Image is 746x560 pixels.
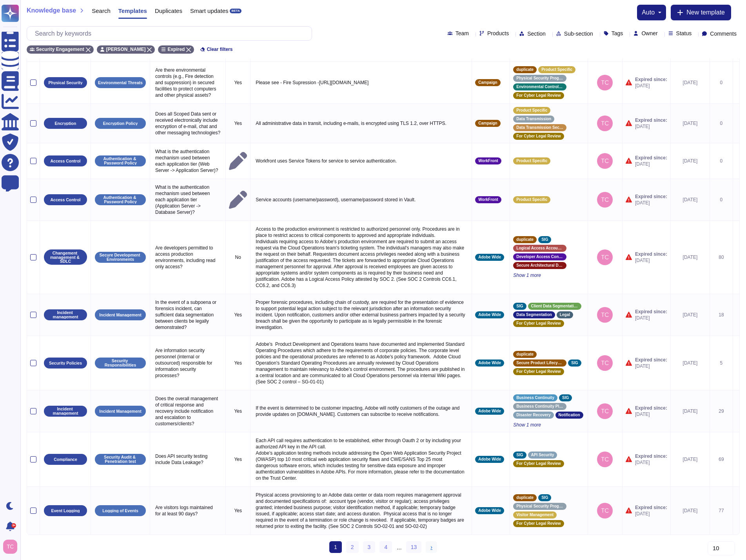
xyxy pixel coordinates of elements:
span: Show 1 more [513,272,584,278]
a: 2 [346,541,359,553]
span: Client Data Segmentation [531,304,578,308]
p: Each API call requires authentication to be established, either through Oauth 2 or by including y... [254,435,468,483]
p: Access Control [50,159,80,163]
span: Product Specific [516,108,547,112]
p: Changement management & SDLC [47,251,84,264]
span: For Cyber Legal Review [516,462,561,466]
span: Team [456,31,469,36]
button: auto [642,9,661,16]
div: 9+ [11,523,16,528]
div: [DATE] [674,197,706,203]
span: SIG [562,396,569,400]
p: Please see - Fire Supression -[URL][DOMAIN_NAME] [254,78,468,88]
span: [DATE] [635,200,667,206]
span: Owner [641,31,657,36]
p: Yes [229,120,247,126]
span: Expired since: [635,155,667,161]
p: Incident Management [99,409,141,414]
p: Event Logging [51,509,80,513]
span: duplicate [516,238,534,242]
p: Proper forensic procedures, including chain of custody, are required for the presentation of evid... [254,297,468,332]
a: 13 [406,541,422,553]
span: duplicate [516,68,534,72]
p: Physical access provisioning to an Adobe data center or data room requires management approval an... [254,490,468,531]
span: Duplicates [155,8,182,14]
span: Expired since: [635,76,667,83]
span: For Cyber Legal Review [516,370,561,374]
p: Security Audit & Penetration test [98,455,143,463]
span: [DATE] [635,363,667,369]
span: Legal [560,313,570,317]
div: 0 [713,197,730,203]
p: If the event is determined to be customer impacting, Adobe will notify customers of the outage an... [254,403,468,419]
p: Are information security personnel (internal or outsourced) responsible for information security ... [153,345,222,381]
p: Secure Development Environments [98,253,143,261]
img: user [597,503,613,518]
p: Incident Management [99,313,141,317]
img: user [597,403,613,419]
p: Are visitors logs maintained for at least 90 days? [153,502,222,519]
p: Are there environmental controls (e.g., Fire detection and suppression) in secured facilities to ... [153,65,222,100]
span: Business Continuity [516,396,554,400]
p: Yes [229,360,247,366]
span: [DATE] [635,459,667,466]
span: [DATE] [635,83,667,89]
span: Smart updates [190,8,229,14]
span: Comments [710,31,737,36]
span: Expired since: [635,309,667,315]
span: Search [92,8,111,14]
span: Expired since: [635,405,667,411]
img: user [597,116,613,131]
span: For Cyber Legal Review [516,522,561,526]
span: Product Specific [516,159,547,163]
p: Access to the production environment is restricted to authorized personnel only. Procedures are i... [254,224,468,291]
span: Expired since: [635,117,667,123]
div: 29 [713,408,730,414]
span: Developer Access Control [516,255,563,259]
p: Does all Scoped Data sent or received electronically include encryption of e-mail, chat and other... [153,109,222,138]
p: Does API security testing include Data Leakage? [153,451,222,468]
span: Product Specific [541,68,572,72]
span: Data Segmentation [516,313,552,317]
span: Templates [118,8,147,14]
div: ... [397,541,402,554]
img: user [597,192,613,208]
span: 1 [329,541,342,553]
span: [DATE] [635,161,667,167]
span: auto [642,9,655,16]
span: Expired since: [635,193,667,200]
p: Environmental Threats [98,81,143,85]
div: [DATE] [674,254,706,260]
span: › [430,544,432,550]
p: Yes [229,79,247,86]
div: 0 [713,79,730,86]
span: SIG [516,304,523,308]
p: Incident management [47,311,84,319]
button: New template [671,5,731,20]
span: Campaign [478,121,497,125]
span: Clear filters [207,47,232,52]
span: Knowledge base [27,7,76,14]
span: Secure Product Lifecycle Standard [516,361,563,365]
span: Expired since: [635,504,667,511]
div: 77 [713,508,730,514]
span: Adobe Wide [478,509,501,513]
span: Security Engagement [36,47,84,52]
img: user [597,307,613,323]
span: Expired since: [635,453,667,459]
span: SIG [516,453,523,457]
p: Does the overall management of critical response and recovery include notification and escalation... [153,394,222,429]
span: Environmental Controls - Computer Hardware [516,85,563,89]
p: What is the authentication mechanism used between each application tier (Application Server -> Da... [153,182,222,217]
span: Physical Security Program [516,504,563,508]
div: 0 [713,158,730,164]
span: SIG [541,238,548,242]
span: For Cyber Legal Review [516,134,561,138]
span: duplicate [516,496,534,500]
p: Service accounts (username/password), username/password stored in Vault. [254,195,468,205]
span: Adobe Wide [478,255,501,259]
div: [DATE] [674,158,706,164]
p: In the event of a subpoena or forensics incident, can sufficient data segmentation between client... [153,297,222,332]
span: Secure Architectural Design Standards [516,264,563,267]
input: Search by keywords [31,27,312,40]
